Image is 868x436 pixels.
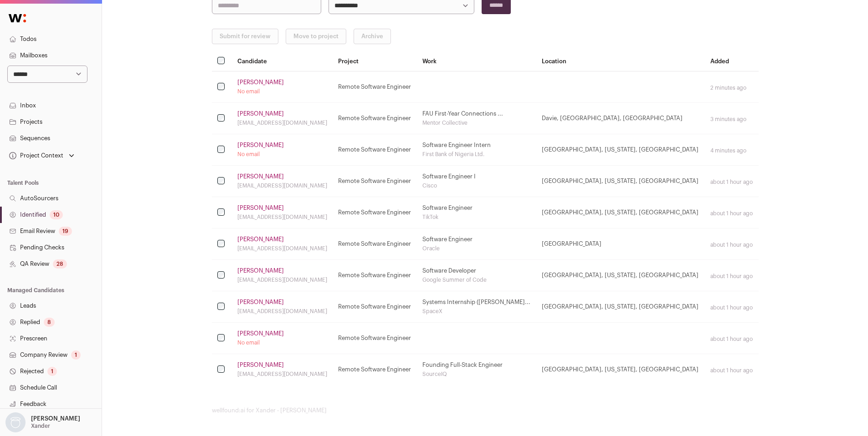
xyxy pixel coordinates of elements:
div: First Bank of Nigeria Ltd. [422,151,531,158]
th: Work [417,51,536,71]
a: [PERSON_NAME] [237,79,284,86]
div: [EMAIL_ADDRESS][DOMAIN_NAME] [237,308,328,315]
a: [PERSON_NAME] [237,361,284,369]
div: Cisco [422,182,531,189]
div: SpaceX [422,308,531,315]
div: No email [237,151,328,158]
div: 1 [47,367,57,376]
td: [GEOGRAPHIC_DATA], [US_STATE], [GEOGRAPHIC_DATA] [536,197,705,228]
td: Remote Software Engineer [333,260,417,291]
td: Remote Software Engineer [333,323,417,354]
td: Software Engineer [417,228,536,260]
td: [GEOGRAPHIC_DATA], [US_STATE], [GEOGRAPHIC_DATA] [536,260,705,291]
div: about 1 hour ago [710,178,753,186]
div: 8 [44,318,55,327]
div: 1 [71,350,81,360]
td: [GEOGRAPHIC_DATA], [US_STATE], [GEOGRAPHIC_DATA] [536,291,705,323]
td: Remote Software Engineer [333,291,417,323]
div: 2 minutes ago [710,84,753,91]
td: Remote Software Engineer [333,197,417,228]
img: Wellfound [4,9,31,27]
th: Added [705,51,759,71]
td: Founding Full-Stack Engineer [417,354,536,385]
div: No email [237,88,328,95]
a: [PERSON_NAME] [237,173,284,180]
button: Open dropdown [7,149,76,162]
td: Software Engineer [417,197,536,228]
a: [PERSON_NAME] [237,236,284,243]
div: 3 minutes ago [710,116,753,123]
a: [PERSON_NAME] [237,142,284,149]
a: [PERSON_NAME] [237,299,284,306]
p: Xander [31,422,50,430]
div: [EMAIL_ADDRESS][DOMAIN_NAME] [237,182,328,189]
div: [EMAIL_ADDRESS][DOMAIN_NAME] [237,119,328,127]
div: [EMAIL_ADDRESS][DOMAIN_NAME] [237,213,328,221]
div: [EMAIL_ADDRESS][DOMAIN_NAME] [237,276,328,284]
img: nopic.png [5,412,26,432]
td: Software Engineer I [417,166,536,197]
div: about 1 hour ago [710,367,753,374]
div: TikTok [422,213,531,221]
td: Remote Software Engineer [333,166,417,197]
a: [PERSON_NAME] [237,267,284,274]
footer: wellfound:ai for Xander - [PERSON_NAME] [212,407,759,414]
td: Davie, [GEOGRAPHIC_DATA], [GEOGRAPHIC_DATA] [536,103,705,134]
th: Project [333,51,417,71]
td: Software Developer [417,260,536,291]
div: about 1 hour ago [710,241,753,248]
a: [PERSON_NAME] [237,330,284,337]
div: 4 minutes ago [710,147,753,154]
p: [PERSON_NAME] [31,415,80,422]
button: Open dropdown [4,412,82,432]
td: Remote Software Engineer [333,134,417,166]
td: Remote Software Engineer [333,103,417,134]
td: Remote Software Engineer [333,228,417,260]
div: about 1 hour ago [710,210,753,217]
th: Candidate [232,51,333,71]
div: 19 [59,227,72,236]
div: Google Summer of Code [422,276,531,284]
div: [EMAIL_ADDRESS][DOMAIN_NAME] [237,245,328,252]
td: [GEOGRAPHIC_DATA], [US_STATE], [GEOGRAPHIC_DATA] [536,166,705,197]
div: SourceIQ [422,370,531,378]
td: FAU First-Year Connections ... [417,103,536,134]
td: Remote Software Engineer [333,354,417,385]
a: [PERSON_NAME] [237,204,284,212]
div: about 1 hour ago [710,335,753,343]
td: [GEOGRAPHIC_DATA], [US_STATE], [GEOGRAPHIC_DATA] [536,134,705,166]
a: [PERSON_NAME] [237,110,284,117]
td: [GEOGRAPHIC_DATA] [536,228,705,260]
div: about 1 hour ago [710,273,753,280]
div: Project Context [7,152,63,159]
div: Mentor Collective [422,119,531,127]
td: Systems Internship ([PERSON_NAME]... [417,291,536,323]
th: Location [536,51,705,71]
td: [GEOGRAPHIC_DATA], [US_STATE], [GEOGRAPHIC_DATA] [536,354,705,385]
td: Remote Software Engineer [333,71,417,103]
div: about 1 hour ago [710,304,753,311]
div: No email [237,339,328,346]
div: [EMAIL_ADDRESS][DOMAIN_NAME] [237,370,328,378]
div: 28 [53,259,67,269]
td: Software Engineer Intern [417,134,536,166]
div: Oracle [422,245,531,252]
div: 10 [50,210,63,219]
